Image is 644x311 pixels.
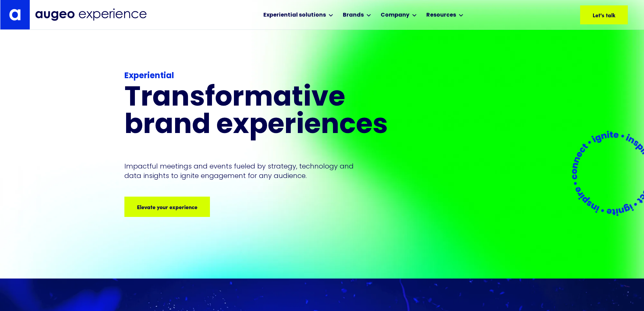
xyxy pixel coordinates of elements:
div: Experiential solutions [263,11,326,19]
img: Augeo's "a" monogram decorative logo in white. [9,9,21,21]
img: Augeo Experience business unit full logo in midnight blue. [35,8,147,21]
h1: Transformative brand experiences [124,85,416,140]
div: Resources [426,11,456,19]
a: Elevate your experience [124,197,210,217]
p: Impactful meetings and events fueled by strategy, technology and data insights to ignite engageme... [124,161,357,180]
div: Company [381,11,409,19]
a: Let's talk [580,5,628,24]
div: Brands [343,11,364,19]
div: Experiential [124,70,416,82]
